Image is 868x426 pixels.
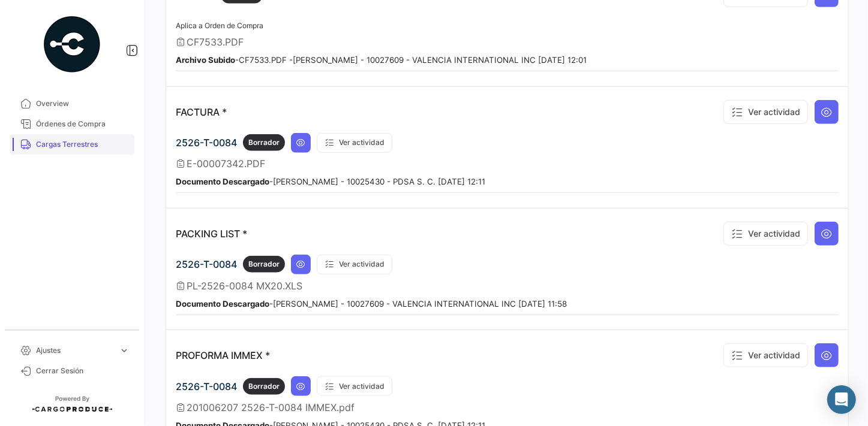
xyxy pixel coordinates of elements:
[176,299,269,309] b: Documento Descargado
[176,228,247,240] p: PACKING LIST *
[36,139,130,150] span: Cargas Terrestres
[176,177,485,186] small: - [PERSON_NAME] - 10025430 - PDSA S. C. [DATE] 12:11
[187,280,302,292] span: PL-2526-0084 MX20.XLS
[36,98,130,109] span: Overview
[42,14,102,74] img: powered-by.png
[187,401,355,413] span: 201006207 2526-T-0084 IMMEX.pdf
[317,133,392,153] button: Ver actividad
[176,258,237,270] span: 2526-T-0084
[176,380,237,392] span: 2526-T-0084
[827,385,856,414] div: Abrir Intercom Messenger
[10,114,134,134] a: Órdenes de Compra
[176,55,587,65] small: - CF7533.PDF - [PERSON_NAME] - 10027609 - VALENCIA INTERNATIONAL INC [DATE] 12:01
[176,137,237,149] span: 2526-T-0084
[187,158,265,170] span: E-00007342.PDF
[317,376,392,396] button: Ver actividad
[248,381,280,392] span: Borrador
[176,21,263,30] span: Aplica a Orden de Compra
[10,93,134,114] a: Overview
[176,106,227,118] p: FACTURA *
[176,55,235,65] b: Archivo Subido
[176,177,269,186] b: Documento Descargado
[723,222,808,246] button: Ver actividad
[723,343,808,367] button: Ver actividad
[176,349,270,361] p: PROFORMA IMMEX *
[10,134,134,155] a: Cargas Terrestres
[176,299,567,309] small: - [PERSON_NAME] - 10027609 - VALENCIA INTERNATIONAL INC [DATE] 11:58
[36,119,130,129] span: Órdenes de Compra
[248,137,280,148] span: Borrador
[723,100,808,124] button: Ver actividad
[36,345,114,356] span: Ajustes
[187,36,244,48] span: CF7533.PDF
[317,255,392,274] button: Ver actividad
[248,259,280,270] span: Borrador
[119,345,130,356] span: expand_more
[36,365,130,376] span: Cerrar Sesión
